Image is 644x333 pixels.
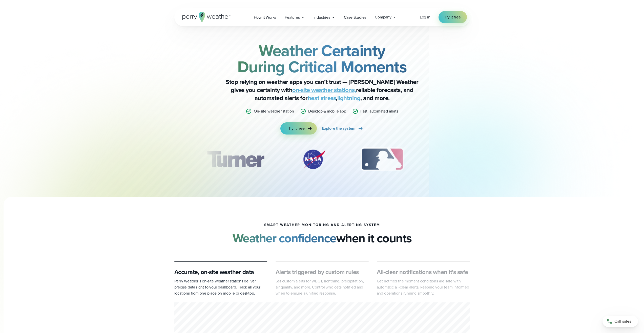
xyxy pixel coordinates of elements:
[420,14,430,20] a: Log in
[344,14,366,20] span: Case Studies
[356,147,409,172] img: MLB.svg
[288,125,305,131] span: Try it free
[375,14,391,20] span: Company
[433,147,474,172] img: PGA.svg
[420,14,430,20] span: Log in
[250,12,281,23] a: How it Works
[445,14,461,20] span: Try it free
[233,231,412,245] h2: when it counts
[280,122,317,135] a: Try it free
[199,147,271,172] div: 1 of 12
[264,223,380,227] h1: smart weather monitoring and alerting system
[237,39,407,79] strong: Weather Certainty During Critical Moments
[308,94,336,103] a: heat stress
[276,268,369,276] h3: Alerts triggered by custom rules
[292,85,356,95] a: on-site weather stations,
[377,278,470,296] p: Get notified the moment conditions are safe with automatic all-clear alerts, keeping your team in...
[439,11,467,23] a: Try it free
[174,278,267,296] p: Perry Weather’s on-site weather stations deliver precise data right to your dashboard. Track all ...
[322,122,364,135] a: Explore the system
[337,94,361,103] a: lightning
[199,147,271,172] img: Turner-Construction_1.svg
[340,12,371,23] a: Case Studies
[254,108,294,114] p: On-site weather station
[200,147,445,174] div: slideshow
[254,14,276,20] span: How it Works
[296,147,331,172] div: 2 of 12
[174,268,267,276] h3: Accurate, on-site weather data
[296,147,331,172] img: NASA.svg
[314,14,330,20] span: Industries
[433,147,474,172] div: 4 of 12
[603,316,638,327] a: Call sales
[285,14,300,20] span: Features
[360,108,398,114] p: Fast, automated alerts
[614,318,631,324] span: Call sales
[377,268,470,276] h3: All-clear notifications when it’s safe
[322,125,356,131] span: Explore the system
[276,278,369,296] p: Set custom alerts for WBGT, lightning, precipitation, air quality, and more. Control who gets not...
[308,108,346,114] p: Desktop & mobile app
[233,229,336,247] strong: Weather confidence
[356,147,409,172] div: 3 of 12
[221,78,423,102] p: Stop relying on weather apps you can’t trust — [PERSON_NAME] Weather gives you certainty with rel...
